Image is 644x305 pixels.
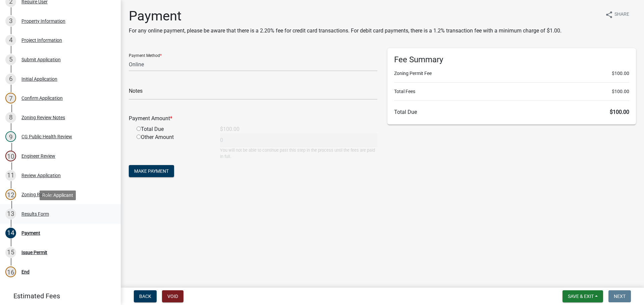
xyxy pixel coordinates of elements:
h1: Payment [129,8,561,24]
p: For any online payment, please be aware that there is a 2.20% fee for credit card transactions. F... [129,27,561,35]
span: Back [139,294,151,299]
li: Total Fees [394,88,629,95]
div: 5 [5,54,16,65]
button: shareShare [600,8,635,21]
button: Back [134,290,157,302]
div: 10 [5,151,16,161]
div: Total Due [131,125,215,133]
div: Review Application [21,173,61,178]
li: Zoning Permit Fee [394,70,629,77]
button: Void [162,290,183,302]
div: Payment [21,231,40,235]
button: Next [608,290,631,302]
div: Initial Application [21,77,57,81]
div: Zoning Review Notes [21,115,65,120]
button: Save & Exit [562,290,603,302]
div: 9 [5,131,16,142]
i: share [605,11,613,19]
div: Other Amount [131,133,215,160]
div: Submit Application [21,57,61,62]
span: $100.00 [612,70,629,77]
div: 15 [5,247,16,258]
div: Engineer Review [21,154,55,158]
div: End [21,270,30,274]
span: Save & Exit [568,294,594,299]
div: 14 [5,228,16,238]
span: $100.00 [612,88,629,95]
div: 13 [5,209,16,219]
h6: Total Due [394,109,629,115]
div: 16 [5,266,16,277]
div: 7 [5,93,16,103]
div: Project Information [21,38,62,43]
span: Make Payment [134,168,169,174]
div: Zoning Review [21,192,52,197]
span: $100.00 [610,109,629,115]
a: Estimated Fees [5,289,110,303]
h6: Fee Summary [394,55,629,65]
div: Results Form [21,212,49,216]
div: Role: Applicant [40,190,76,200]
button: Make Payment [129,165,174,177]
div: Issue Permit [21,250,47,255]
div: 11 [5,170,16,181]
span: Next [614,294,626,299]
div: 12 [5,189,16,200]
div: 8 [5,112,16,123]
div: Confirm Application [21,96,63,100]
div: 4 [5,35,16,46]
div: 3 [5,16,16,26]
span: Share [614,11,629,19]
div: Property Information [21,19,65,23]
div: 6 [5,74,16,84]
div: CG Public Health Review [21,134,72,139]
div: Payment Amount [124,115,382,123]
